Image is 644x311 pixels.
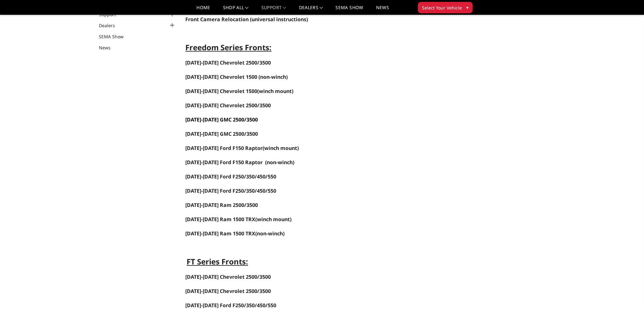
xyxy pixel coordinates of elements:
[261,5,286,15] a: Support
[185,102,271,109] span: [DATE]-[DATE] Chevrolet 2500/3500
[185,73,257,80] span: [DATE]-[DATE] Chevrolet 1500
[185,130,258,137] span: [DATE]-[DATE] GMC 2500/3500
[185,230,284,237] span: (non-winch)
[185,42,271,53] span: Freedom Series Fronts:
[185,187,276,194] span: [DATE]-[DATE] Ford F250/350/450/550
[185,159,263,166] span: [DATE]-[DATE] Ford F150 Raptor
[185,216,255,223] span: [DATE]-[DATE] Ram 1500 TRX
[255,216,291,223] span: (winch mount)
[185,74,257,80] a: [DATE]-[DATE] Chevrolet 1500
[185,273,271,280] a: [DATE]-[DATE] Chevrolet 2500/3500
[335,5,363,15] a: SEMA Show
[185,16,308,23] a: Front Camera Relocation (universal instructions)
[196,5,210,15] a: Home
[223,5,249,15] a: shop all
[185,202,258,208] a: [DATE]-[DATE] Ram 2500/3500
[185,116,258,123] a: [DATE]-[DATE] GMC 2500/3500
[418,2,473,13] button: Select Your Vehicle
[99,44,118,51] a: News
[185,145,263,152] a: [DATE]-[DATE] Ford F150 Raptor
[185,88,257,95] a: [DATE]-[DATE] Chevrolet 1500
[376,5,389,15] a: News
[185,159,263,165] a: [DATE]-[DATE] Ford F150 Raptor
[258,73,288,80] span: (non-winch)
[99,22,123,29] a: Dealers
[185,230,255,237] a: [DATE]-[DATE] Ram 1500 TRX
[185,188,276,194] a: [DATE]-[DATE] Ford F250/350/450/550
[299,5,323,15] a: Dealers
[185,145,299,152] span: (winch mount)
[185,288,271,295] a: [DATE]-[DATE] Chevrolet 2500/3500
[185,88,293,95] span: (winch mount)
[265,159,294,166] span: (non-winch)
[185,59,271,66] a: [DATE]-[DATE] Chevrolet 2500/3500
[185,131,258,137] a: [DATE]-[DATE] GMC 2500/3500
[185,216,255,222] a: [DATE]-[DATE] Ram 1500 TRX
[187,256,248,267] strong: FT Series Fronts:
[185,103,271,109] a: [DATE]-[DATE] Chevrolet 2500/3500
[612,281,644,311] iframe: Chat Widget
[466,4,469,11] span: ▾
[185,173,276,180] a: [DATE]-[DATE] Ford F250/350/450/550
[422,4,462,11] span: Select Your Vehicle
[185,302,276,309] a: [DATE]-[DATE] Ford F250/350/450/550
[99,33,131,40] a: SEMA Show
